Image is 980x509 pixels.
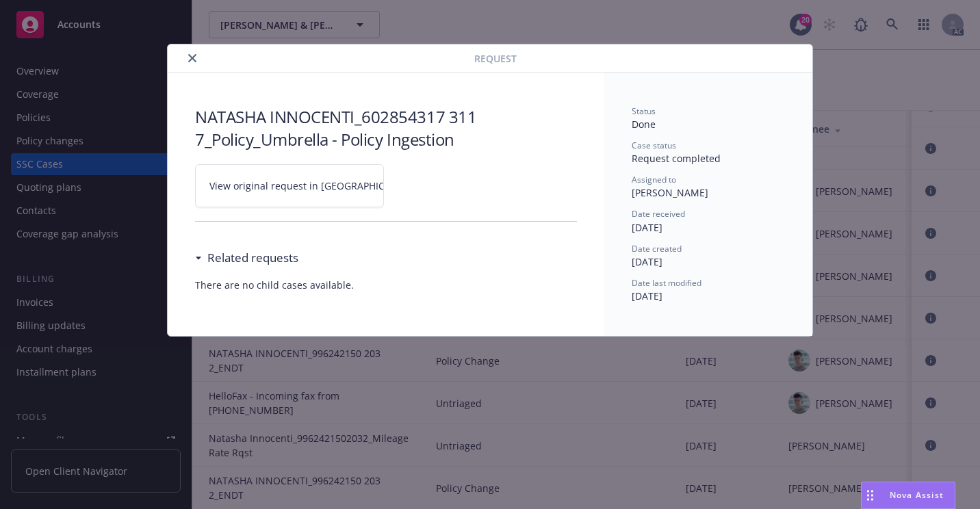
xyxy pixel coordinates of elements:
[632,255,662,268] span: [DATE]
[195,249,298,267] div: Related requests
[632,152,721,165] span: Request completed
[632,140,676,151] span: Case status
[862,482,879,508] div: Drag to move
[632,277,701,289] span: Date last modified
[632,118,656,131] span: Done
[632,289,662,302] span: [DATE]
[861,482,955,509] button: Nova Assist
[209,179,417,193] span: View original request in [GEOGRAPHIC_DATA]
[207,249,298,267] h3: Related requests
[195,105,577,151] h3: NATASHA INNOCENTI_602854317 311 7_Policy_Umbrella - Policy Ingestion
[632,243,682,254] span: Date created
[195,164,384,207] a: View original request in [GEOGRAPHIC_DATA]
[632,174,676,185] span: Assigned to
[890,489,944,501] span: Nova Assist
[632,208,685,220] span: Date received
[195,278,577,292] span: There are no child cases available.
[474,51,517,66] span: Request
[632,186,708,199] span: [PERSON_NAME]
[632,221,662,234] span: [DATE]
[184,50,201,66] button: close
[632,105,656,117] span: Status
